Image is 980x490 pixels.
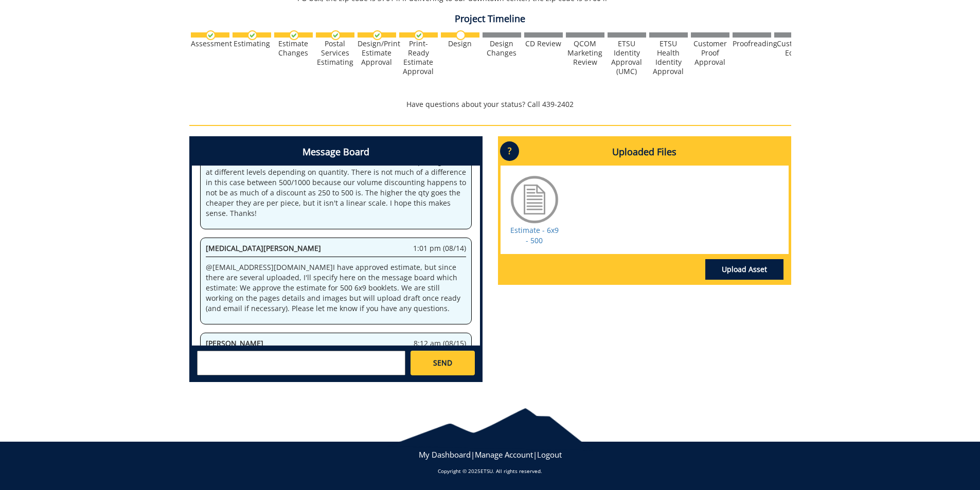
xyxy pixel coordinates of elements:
[191,39,229,48] div: Assessment
[331,30,341,40] img: checkmark
[441,39,479,48] div: Design
[206,243,321,253] span: [MEDICAL_DATA][PERSON_NAME]
[189,14,791,24] h4: Project Timeline
[537,449,562,460] a: Logout
[206,338,263,348] span: [PERSON_NAME]
[705,259,783,280] a: Upload Asset
[419,449,471,460] a: My Dashboard
[691,39,729,67] div: Customer Proof Approval
[483,39,521,58] div: Design Changes
[510,225,559,245] a: Estimate - 6x9 - 500
[206,157,466,219] p: @ [EMAIL_ADDRESS][DOMAIN_NAME] Hi [MEDICAL_DATA], our pricing is set at different levels dependin...
[289,30,299,40] img: checkmark
[372,30,382,40] img: checkmark
[774,39,813,58] div: Customer Edits
[411,351,474,375] a: SEND
[414,30,424,40] img: checkmark
[649,39,688,76] div: ETSU Health Identity Approval
[206,30,216,40] img: checkmark
[316,39,354,67] div: Postal Services Estimating
[274,39,313,58] div: Estimate Changes
[233,39,271,48] div: Estimating
[733,39,771,48] div: Proofreading
[414,338,466,349] span: 8:12 am (08/15)
[524,39,563,48] div: CD Review
[480,467,493,475] a: ETSU
[475,449,533,460] a: Manage Account
[358,39,396,67] div: Design/Print Estimate Approval
[197,351,405,375] textarea: messageToSend
[500,141,519,161] p: ?
[247,30,257,40] img: checkmark
[189,99,791,110] p: Have questions about your status? Call 439-2402
[399,39,438,76] div: Print-Ready Estimate Approval
[501,139,789,166] h4: Uploaded Files
[608,39,646,76] div: ETSU Identity Approval (UMC)
[456,30,466,40] img: no
[192,139,480,166] h4: Message Board
[413,243,466,253] span: 1:01 pm (08/14)
[206,262,466,314] p: @ [EMAIL_ADDRESS][DOMAIN_NAME] I have approved estimate, but since there are several uploaded, I'...
[566,39,604,67] div: QCOM Marketing Review
[433,358,452,368] span: SEND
